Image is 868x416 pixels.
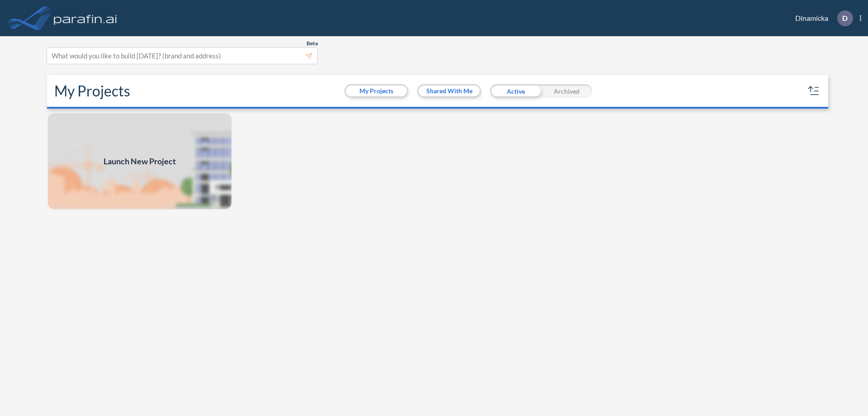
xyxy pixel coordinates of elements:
[842,14,848,22] p: D
[541,84,592,98] div: Archived
[104,155,176,167] span: Launch New Project
[490,84,541,98] div: Active
[419,86,480,96] button: Shared With Me
[47,112,232,210] img: add
[346,86,407,96] button: My Projects
[54,82,130,100] h2: My Projects
[807,84,821,98] button: sort
[52,9,119,27] img: logo
[782,10,861,26] div: Dinamicka
[307,40,318,47] span: Beta
[47,112,232,210] a: Launch New Project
